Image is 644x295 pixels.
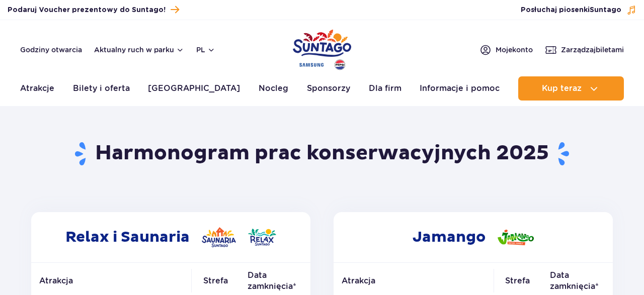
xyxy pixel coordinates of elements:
[561,45,624,55] span: Zarządzaj biletami
[521,5,621,15] span: Posłuchaj piosenki
[545,44,624,56] a: Zarządzajbiletami
[73,76,130,101] a: Bilety i oferta
[196,45,215,55] button: pl
[496,45,533,55] span: Moje konto
[479,44,533,56] a: Mojekonto
[248,229,276,246] img: Relax
[148,76,240,101] a: [GEOGRAPHIC_DATA]
[369,76,401,101] a: Dla firm
[307,76,350,101] a: Sponsorzy
[542,84,582,93] span: Kup teraz
[293,25,351,71] a: Park of Poland
[334,212,613,262] h2: Jamango
[8,5,166,15] span: Podaruj Voucher prezentowy do Suntago!
[20,45,82,55] a: Godziny otwarcia
[20,76,54,101] a: Atrakcje
[94,46,184,54] button: Aktualny ruch w parku
[521,5,636,15] button: Posłuchaj piosenkiSuntago
[8,3,179,17] a: Podaruj Voucher prezentowy do Suntago!
[498,230,534,245] img: Jamango
[31,212,310,262] h2: Relax i Saunaria
[420,76,500,101] a: Informacje i pomoc
[518,76,624,101] button: Kup teraz
[202,227,236,247] img: Saunaria
[590,7,621,14] span: Suntago
[28,141,617,167] h1: Harmonogram prac konserwacyjnych 2025
[259,76,288,101] a: Nocleg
